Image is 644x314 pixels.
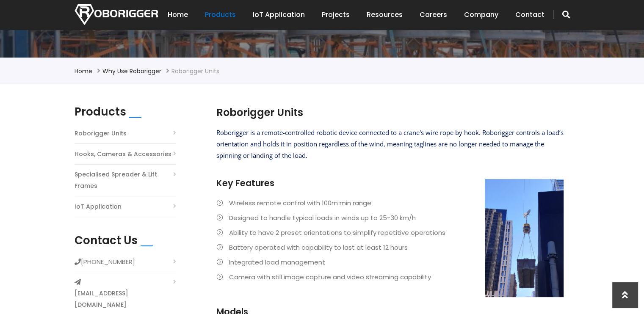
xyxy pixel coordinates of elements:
[75,4,158,25] img: Nortech
[216,177,564,189] h3: Key Features
[171,66,219,76] li: Roborigger Units
[216,212,564,223] li: Designed to handle typical loads in winds up to 25-30 km/h
[75,105,126,118] h2: Products
[75,256,176,272] li: [PHONE_NUMBER]
[75,67,92,75] a: Home
[216,242,564,253] li: Battery operated with capability to last at least 12 hours
[515,2,544,28] a: Contact
[205,2,236,28] a: Products
[75,201,122,212] a: IoT Application
[168,2,188,28] a: Home
[75,149,171,160] a: Hooks, Cameras & Accessories
[75,288,176,311] a: [EMAIL_ADDRESS][DOMAIN_NAME]
[102,67,161,75] a: Why use Roborigger
[253,2,305,28] a: IoT Application
[216,197,564,209] li: Wireless remote control with 100m min range
[367,2,403,28] a: Resources
[420,2,447,28] a: Careers
[216,105,564,120] h2: Roborigger Units
[322,2,350,28] a: Projects
[75,169,176,192] a: Specialised Spreader & Lift Frames
[216,128,564,160] span: Roborigger is a remote-controlled robotic device connected to a crane's wire rope by hook. Robori...
[464,2,498,28] a: Company
[216,227,564,238] li: Ability to have 2 preset orientations to simplify repetitive operations
[75,234,138,247] h2: Contact Us
[216,256,564,268] li: Integrated load management
[75,128,127,139] a: Roborigger Units
[216,271,564,283] li: Camera with still image capture and video streaming capability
